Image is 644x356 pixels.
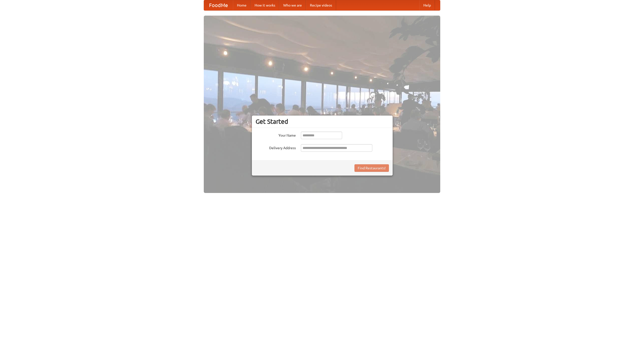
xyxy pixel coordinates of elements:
a: FoodMe [204,0,233,10]
a: Who we are [279,0,306,10]
label: Delivery Address [256,144,296,150]
a: Help [419,0,435,10]
a: Home [233,0,251,10]
button: Find Restaurants! [354,164,389,172]
label: Your Name [256,132,296,138]
a: Recipe videos [306,0,336,10]
h3: Get Started [256,118,389,125]
a: How it works [251,0,279,10]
